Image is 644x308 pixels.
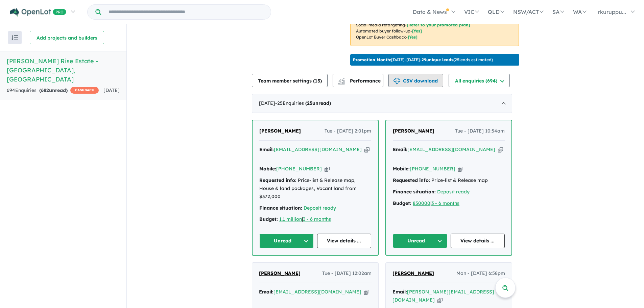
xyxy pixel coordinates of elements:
[356,34,406,40] u: OpenLot Buyer Cashback
[431,200,459,206] a: 3 - 6 months
[305,100,331,106] strong: ( unread)
[393,189,436,195] strong: Finance situation:
[30,31,104,44] button: Add projects and builders
[325,127,371,135] span: Tue - [DATE] 2:01pm
[259,176,371,200] div: Price-list & Release map, House & land packages, Vacant land from $372,000
[392,289,494,303] a: [PERSON_NAME][EMAIL_ADDRESS][DOMAIN_NAME]
[317,234,372,248] a: View details ...
[407,22,470,27] span: [Refer to your promoted plan]
[259,215,371,223] div: |
[393,127,434,135] a: [PERSON_NAME]
[322,269,372,278] span: Tue - [DATE] 12:02am
[252,74,328,87] button: Team member settings (13)
[393,166,410,172] strong: Mobile:
[422,57,453,62] b: 29 unique leads
[393,199,505,208] div: |
[252,94,512,113] div: [DATE]
[338,78,344,81] img: line-chart.svg
[407,146,495,152] a: [EMAIL_ADDRESS][DOMAIN_NAME]
[498,146,503,153] button: Copy
[458,165,463,172] button: Copy
[598,8,626,15] span: rkuruppu...
[353,57,493,63] p: [DATE] - [DATE] - ( 25 leads estimated)
[393,176,505,185] div: Price-list & Release map
[39,87,68,93] strong: ( unread)
[41,87,49,93] span: 682
[353,57,391,62] b: Promotion Month:
[392,289,407,295] strong: Email:
[102,5,269,19] input: Try estate name, suburb, builder or developer
[364,288,369,295] button: Copy
[259,269,301,278] a: [PERSON_NAME]
[410,166,455,172] a: [PHONE_NUMBER]
[279,216,302,222] a: 1.1 million
[259,270,301,276] span: [PERSON_NAME]
[449,74,510,87] button: All enquiries (694)
[408,34,418,40] span: [Yes]
[7,56,120,84] h5: [PERSON_NAME] Rise Estate - [GEOGRAPHIC_DATA] , [GEOGRAPHIC_DATA]
[275,100,331,106] span: - 25 Enquir ies
[451,234,505,248] a: View details ...
[393,78,400,85] img: download icon
[103,87,120,93] span: [DATE]
[10,8,66,17] img: Openlot PRO Logo White
[393,200,411,206] strong: Budget:
[339,78,381,84] span: Performance
[259,234,314,248] button: Unread
[456,269,505,278] span: Mon - [DATE] 6:58pm
[356,28,410,33] u: Automated buyer follow-up
[70,87,99,94] span: CASHBACK
[259,127,301,135] a: [PERSON_NAME]
[259,177,296,183] strong: Requested info:
[259,146,274,152] strong: Email:
[303,216,331,222] a: 3 - 6 months
[333,74,383,87] button: Performance
[437,297,443,304] button: Copy
[315,78,320,84] span: 13
[393,177,430,183] strong: Requested info:
[364,146,369,153] button: Copy
[304,205,336,211] a: Deposit ready
[455,127,505,135] span: Tue - [DATE] 10:54am
[325,165,330,172] button: Copy
[392,269,434,278] a: [PERSON_NAME]
[413,200,430,206] a: 850000
[392,270,434,276] span: [PERSON_NAME]
[393,234,447,248] button: Unread
[259,289,273,295] strong: Email:
[437,189,470,195] a: Deposit ready
[338,80,345,85] img: bar-chart.svg
[274,146,362,152] a: [EMAIL_ADDRESS][DOMAIN_NAME]
[273,289,361,295] a: [EMAIL_ADDRESS][DOMAIN_NAME]
[259,128,301,134] span: [PERSON_NAME]
[393,128,434,134] span: [PERSON_NAME]
[259,166,276,172] strong: Mobile:
[393,146,407,152] strong: Email:
[259,216,278,222] strong: Budget:
[11,35,18,40] img: sort.svg
[259,205,302,211] strong: Finance situation:
[307,100,312,106] span: 25
[276,166,322,172] a: [PHONE_NUMBER]
[412,28,422,33] span: [Yes]
[7,87,99,95] div: 694 Enquir ies
[356,22,405,27] u: Social media retargeting
[388,74,443,87] button: CSV download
